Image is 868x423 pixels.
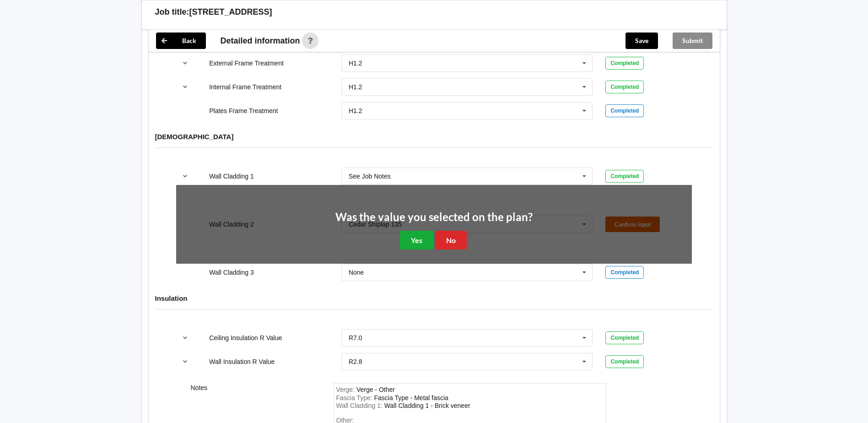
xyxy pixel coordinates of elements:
div: WallCladding1 [384,402,470,409]
div: H1.2 [349,60,362,66]
div: H1.2 [349,108,362,114]
label: Ceiling Insulation R Value [209,334,282,342]
div: FasciaType [374,394,448,401]
div: H1.2 [349,84,362,90]
h3: Job title: [155,7,189,17]
button: reference-toggle [176,330,194,346]
h2: Was the value you selected on the plan? [335,210,533,224]
div: Completed [605,104,644,117]
label: Internal Frame Treatment [209,83,281,91]
div: Completed [605,266,644,279]
div: Completed [605,355,644,368]
h3: [STREET_ADDRESS] [189,7,272,17]
h4: Insulation [155,294,713,303]
span: Detailed information [221,37,300,45]
div: Completed [605,331,644,344]
div: None [349,269,364,276]
div: See Job Notes [349,173,391,179]
button: Back [156,33,206,49]
div: Completed [605,81,644,93]
span: Verge : [336,386,356,393]
button: Yes [400,231,433,249]
h4: [DEMOGRAPHIC_DATA] [155,132,713,141]
button: No [435,231,467,249]
button: reference-toggle [176,79,194,95]
div: R2.8 [349,358,362,365]
button: reference-toggle [176,168,194,184]
label: Wall Cladding 1 [209,173,254,180]
button: reference-toggle [176,353,194,370]
div: Verge [356,386,395,393]
span: Fascia Type : [336,394,374,401]
div: Completed [605,170,644,183]
label: Wall Insulation R Value [209,358,275,365]
label: Plates Frame Treatment [209,107,278,114]
span: Wall Cladding 1 : [336,402,384,409]
button: Save [625,33,658,49]
div: Completed [605,57,644,70]
label: Wall Cladding 3 [209,269,254,276]
div: R7.0 [349,335,362,341]
button: reference-toggle [176,55,194,71]
label: External Frame Treatment [209,60,284,67]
